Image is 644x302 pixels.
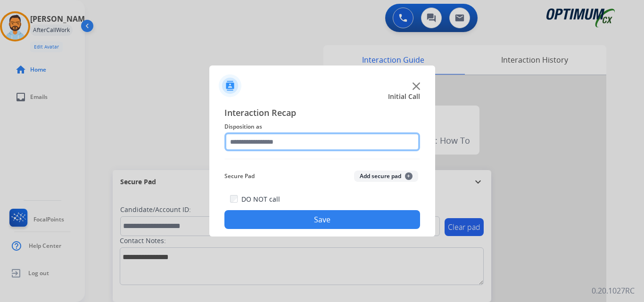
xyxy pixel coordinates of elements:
[224,159,420,159] img: contact-recap-line.svg
[219,74,241,97] img: contactIcon
[405,172,413,180] span: +
[388,92,420,101] span: Initial Call
[224,171,255,182] span: Secure Pad
[241,195,280,204] label: DO NOT call
[354,171,418,182] button: Add secure pad+
[224,121,420,132] span: Disposition as
[224,210,420,229] button: Save
[224,106,420,121] span: Interaction Recap
[592,285,635,296] p: 0.20.1027RC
